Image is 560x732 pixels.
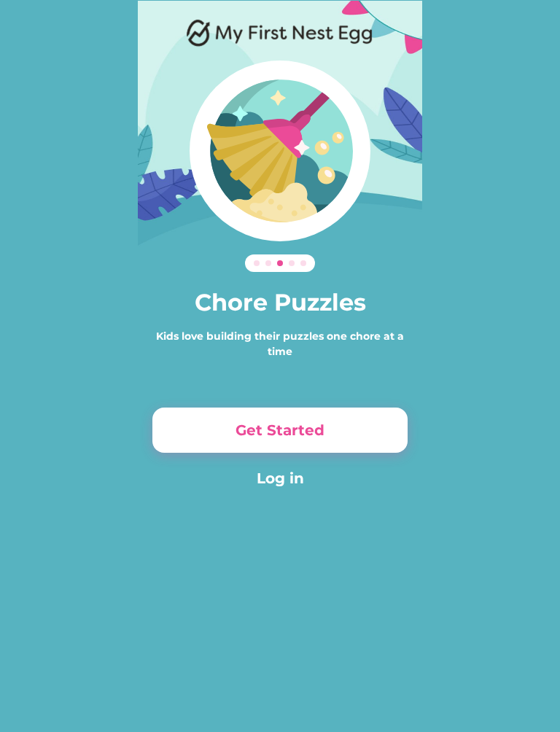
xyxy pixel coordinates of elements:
[152,408,408,453] button: Get Started
[190,61,370,241] img: Illustration%202.svg
[187,18,373,47] img: Logo.png
[152,285,408,320] h3: Chore Puzzles
[152,467,408,489] button: Log in
[152,329,408,359] div: Kids love building their puzzles one chore at a time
